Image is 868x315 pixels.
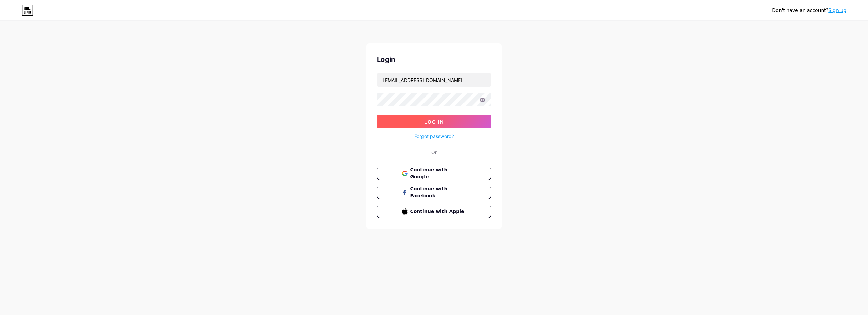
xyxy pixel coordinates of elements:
button: Log In [377,115,491,128]
div: Don't have an account? [772,7,846,14]
button: Continue with Google [377,167,491,180]
span: Continue with Apple [410,208,466,215]
div: Login [377,54,491,65]
a: Forgot password? [414,133,454,140]
button: Continue with Facebook [377,186,491,199]
input: Username [377,73,491,87]
a: Sign up [828,7,846,13]
span: Log In [424,119,444,125]
span: Continue with Facebook [410,185,466,199]
div: Or [431,148,437,156]
button: Continue with Apple [377,205,491,218]
span: Continue with Google [410,166,466,180]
